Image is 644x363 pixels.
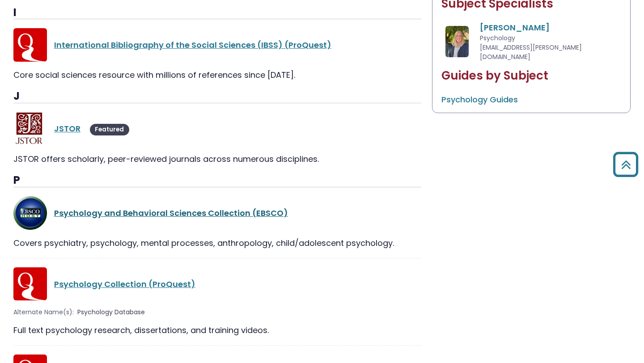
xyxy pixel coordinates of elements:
a: Psychology and Behavioral Sciences Collection (EBSCO) [54,207,288,219]
a: Back to Top [610,156,642,173]
a: Psychology Collection (ProQuest) [54,279,195,290]
span: Psychology Database [77,308,145,317]
a: [PERSON_NAME] [480,22,550,33]
h3: J [13,90,421,103]
h3: I [13,6,421,20]
a: Psychology Guides [441,94,518,105]
div: Covers psychiatry, psychology, mental processes, anthropology, child/adolescent psychology. [13,237,421,249]
span: [EMAIL_ADDRESS][PERSON_NAME][DOMAIN_NAME] [480,43,582,61]
h2: Guides by Subject [441,69,621,83]
div: JSTOR offers scholarly, peer-reviewed journals across numerous disciplines. [13,153,421,165]
a: JSTOR [54,123,80,134]
span: Psychology [480,34,515,42]
span: Featured [90,124,129,135]
a: International Bibliography of the Social Sciences (IBSS) (ProQuest) [54,39,331,51]
div: Full text psychology research, dissertations, and training videos. [13,324,421,336]
img: Gina Kendig Bolger [445,26,469,57]
span: Alternate Name(s): [13,308,74,317]
div: Core social sciences resource with millions of references since [DATE]. [13,69,421,81]
h3: P [13,174,421,187]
